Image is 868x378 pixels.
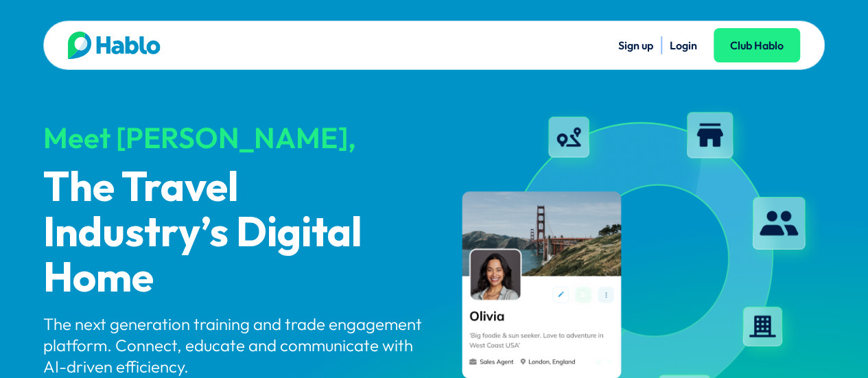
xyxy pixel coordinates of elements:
img: Hablo logo main 2 [68,32,161,59]
a: Login [670,38,697,52]
a: Sign up [618,38,653,52]
p: The next generation training and trade engagement platform. Connect, educate and communicate with... [43,314,422,378]
div: Meet [PERSON_NAME], [43,122,422,154]
a: Club Hablo [714,28,800,62]
p: The Travel Industry’s Digital Home [43,166,422,302]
